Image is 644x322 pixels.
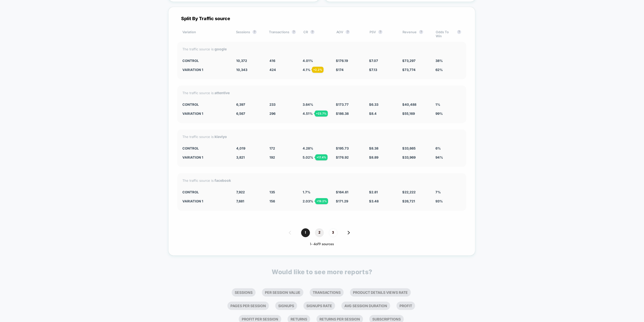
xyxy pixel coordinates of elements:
[269,155,275,159] span: 192
[310,30,314,34] button: ?
[402,155,416,159] span: $ 33,969
[402,68,416,72] span: $ 73,774
[370,30,395,38] div: PSV
[182,112,229,116] div: Variation 1
[402,112,415,116] span: $ 55,169
[303,199,313,203] span: 2.03 %
[262,288,303,297] li: Per Session Value
[369,190,378,194] span: $ 2.81
[315,228,324,237] span: 2
[329,228,338,237] span: 3
[369,155,378,159] span: $ 8.89
[253,30,257,34] button: ?
[182,30,228,38] div: Variation
[215,134,227,139] strong: klaviyo
[182,199,229,203] div: Variation 1
[315,198,328,204] div: + 19.2 %
[236,199,244,203] span: 7,681
[435,112,461,116] div: 99%
[269,112,275,116] span: 296
[436,30,461,38] div: Odds To Win
[336,102,349,106] span: $ 173.77
[236,155,245,159] span: 3,821
[303,68,310,72] span: 4.1 %
[272,268,372,276] p: Would like to see more reports?
[182,91,461,95] div: The traffic source is:
[369,146,378,150] span: $ 8.38
[435,59,461,63] div: 38%
[232,288,256,297] li: Sessions
[402,190,416,194] span: $ 22,222
[336,112,349,116] span: $ 186.38
[435,146,461,150] div: 6%
[215,91,230,95] strong: attentive
[419,30,423,34] button: ?
[269,59,275,63] span: 416
[215,178,231,183] strong: facebook
[227,302,269,310] li: Pages Per Session
[402,102,416,106] span: $ 40,488
[402,59,416,63] span: $ 73,297
[348,231,350,234] img: pagination forward
[402,199,415,203] span: $ 26,721
[182,155,229,159] div: Variation 1
[303,112,313,116] span: 4.51 %
[341,302,390,310] li: Avg Session Duration
[336,199,348,203] span: $ 171.29
[303,59,313,63] span: 4.01 %
[177,242,466,246] div: 1 - 4 of 9 sources
[182,134,461,139] div: The traffic source is:
[292,30,296,34] button: ?
[236,146,245,150] span: 4,019
[269,190,275,194] span: 135
[177,16,466,21] div: Split By Traffic source
[336,59,348,63] span: $ 176.19
[182,59,229,63] div: CONTROL
[182,178,461,183] div: The traffic source is:
[236,190,245,194] span: 7,922
[303,146,313,150] span: 4.28 %
[269,102,275,106] span: 233
[435,68,461,72] div: 62%
[269,30,296,38] div: Transactions
[336,30,362,38] div: AOV
[369,68,377,72] span: $ 7.13
[312,67,324,73] div: + 2.2 %
[303,302,335,310] li: Signups Rate
[303,155,313,159] span: 5.02 %
[303,30,329,38] div: CR
[182,68,229,72] div: Variation 1
[182,190,229,194] div: CONTROL
[303,190,310,194] span: 1.7 %
[350,288,411,297] li: Product Details Views Rate
[236,59,247,63] span: 10,372
[369,112,377,116] span: $ 8.4
[435,155,461,159] div: 94%
[336,68,344,72] span: $ 174
[378,30,382,34] button: ?
[435,190,461,194] div: 7%
[435,199,461,203] div: 93%
[396,302,415,310] li: Profit
[269,68,276,72] span: 424
[182,102,229,106] div: CONTROL
[215,47,227,51] strong: google
[236,30,261,38] div: Sessions
[303,102,313,106] span: 3.64 %
[402,146,416,150] span: $ 33,665
[236,102,245,106] span: 6,397
[435,102,461,106] div: 1%
[369,59,378,63] span: $ 7.07
[315,111,328,117] div: + 23.7 %
[403,30,428,38] div: Revenue
[336,190,348,194] span: $ 164.61
[269,146,275,150] span: 172
[236,68,247,72] span: 10,343
[182,146,229,150] div: CONTROL
[182,47,461,51] div: The traffic source is:
[457,30,461,34] button: ?
[310,288,344,297] li: Transactions
[336,155,349,159] span: $ 176.92
[346,30,350,34] button: ?
[369,199,379,203] span: $ 3.48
